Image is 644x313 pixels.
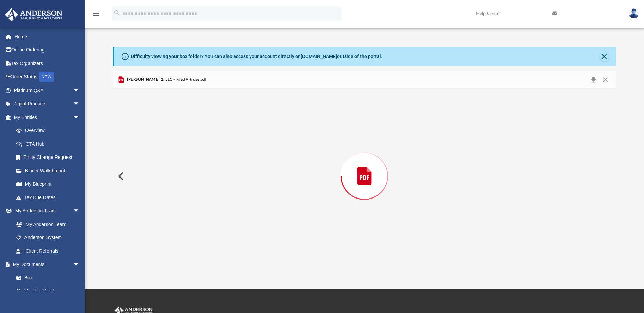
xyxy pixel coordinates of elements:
i: menu [92,9,100,18]
a: My Entitiesarrow_drop_down [5,110,90,124]
img: User Pic [629,8,639,18]
span: arrow_drop_down [73,97,87,111]
div: NEW [39,72,54,82]
a: My Blueprint [10,178,87,191]
button: Close [599,75,611,84]
button: Previous File [113,167,128,186]
span: arrow_drop_down [73,84,87,98]
span: arrow_drop_down [73,110,87,124]
a: Tax Organizers [5,57,90,70]
a: Online Ordering [5,43,90,57]
span: arrow_drop_down [73,204,87,218]
a: My Documentsarrow_drop_down [5,258,87,271]
span: [PERSON_NAME] 2, LLC - Filed Articles.pdf [125,77,206,83]
a: [DOMAIN_NAME] [301,54,337,59]
i: search [113,9,121,17]
a: Order StatusNEW [5,70,90,84]
div: Difficulty viewing your box folder? You can also access your account directly on outside of the p... [131,53,382,60]
div: Preview [113,71,616,264]
a: Platinum Q&Aarrow_drop_down [5,84,90,97]
a: Client Referrals [10,244,87,258]
a: My Anderson Teamarrow_drop_down [5,204,87,218]
a: Overview [10,124,90,138]
a: Box [10,271,83,285]
a: Anderson System [10,231,87,245]
span: arrow_drop_down [73,258,87,272]
button: Close [600,52,609,61]
a: Tax Due Dates [10,191,90,204]
a: Meeting Minutes [10,285,87,298]
a: menu [92,13,100,18]
a: CTA Hub [10,137,90,151]
a: Digital Productsarrow_drop_down [5,97,90,111]
img: Anderson Advisors Platinum Portal [3,8,65,21]
a: Home [5,30,90,43]
a: Binder Walkthrough [10,164,90,178]
a: My Anderson Team [10,217,83,231]
a: Entity Change Request [10,151,90,164]
button: Download [587,75,600,84]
